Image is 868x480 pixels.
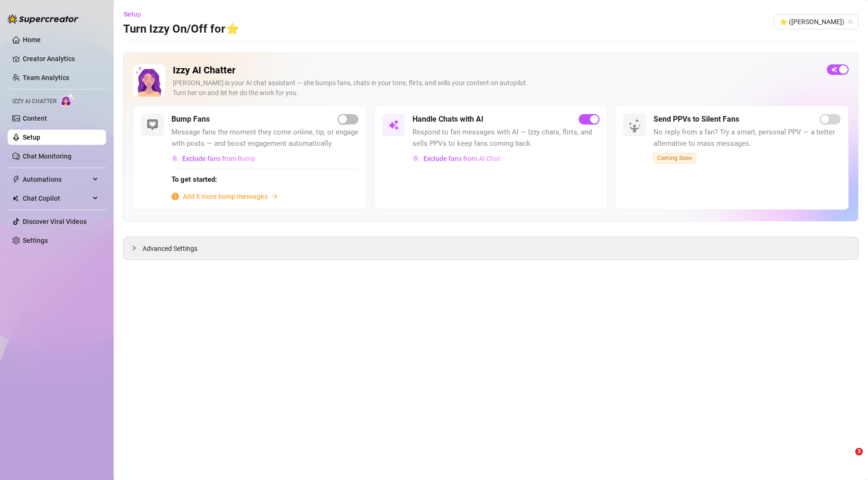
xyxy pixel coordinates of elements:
[413,155,420,162] img: svg%3e
[412,151,501,166] button: Exclude fans from AI Chat
[653,153,696,163] span: Coming Soon
[147,119,158,131] img: svg%3e
[23,115,47,122] a: Content
[388,119,399,131] img: svg%3e
[653,114,739,125] h5: Send PPVs to Silent Fans
[23,172,90,187] span: Automations
[23,218,87,225] a: Discover Viral Videos
[779,15,853,29] span: ⭐️ (camilla_shein)
[23,191,90,206] span: Chat Copilot
[653,127,841,149] span: No reply from a fan? Try a smart, personal PPV — a better alternative to mass messages.
[182,155,255,162] span: Exclude fans from Bump
[836,448,859,471] iframe: Intercom live chat
[423,155,501,162] span: Exclude fans from AI Chat
[8,14,79,24] img: logo-BBDzfeDw.svg
[12,195,18,202] img: Chat Copilot
[23,74,69,81] a: Team Analytics
[412,114,483,125] h5: Handle Chats with AI
[23,36,41,44] a: Home
[171,114,210,125] h5: Bump Fans
[171,127,358,149] span: Message fans the moment they come online, tip, or engage with posts — and boost engagement automa...
[12,97,56,106] span: Izzy AI Chatter
[173,64,819,76] h2: Izzy AI Chatter
[23,237,48,244] a: Settings
[12,176,20,183] span: thunderbolt
[183,191,268,202] span: Add 5 more bump messages
[23,152,72,160] a: Chat Monitoring
[173,78,819,98] div: [PERSON_NAME] is your AI chat assistant — she bumps fans, chats in your tone, flirts, and sells y...
[23,51,98,66] a: Creator Analytics
[131,243,143,253] div: collapsed
[628,119,644,134] img: silent-fans-ppv-o-N6Mmdf.svg
[143,243,197,254] span: Advanced Settings
[171,151,256,166] button: Exclude fans from Bump
[123,7,149,22] button: Setup
[171,175,217,184] strong: To get started:
[271,193,278,200] span: arrow-right
[23,133,40,141] a: Setup
[412,127,600,149] span: Respond to fan messages with AI — Izzy chats, flirts, and sells PPVs to keep fans coming back.
[60,93,75,107] img: AI Chatter
[124,10,141,18] span: Setup
[131,245,137,251] span: collapsed
[133,64,165,97] img: Izzy AI Chatter
[171,193,179,200] span: info-circle
[848,19,853,25] span: team
[855,448,863,455] span: 3
[172,155,179,162] img: svg%3e
[123,22,240,37] h3: Turn Izzy On/Off for ⭐️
